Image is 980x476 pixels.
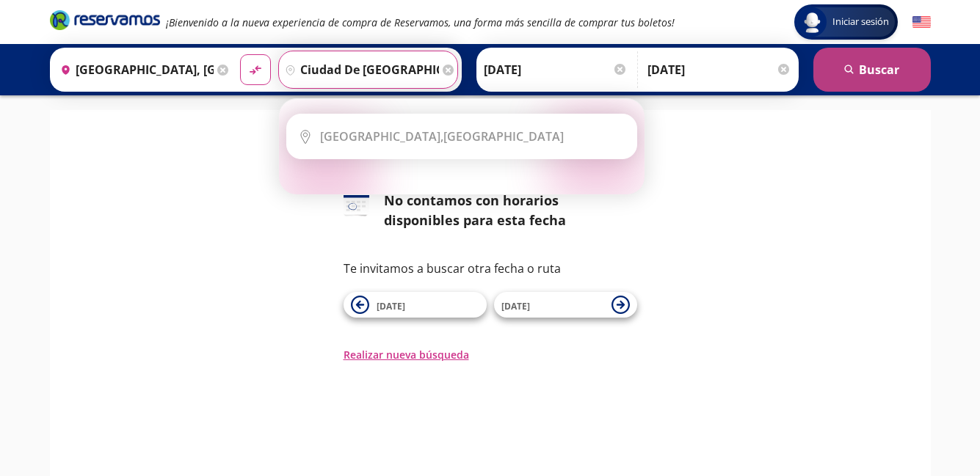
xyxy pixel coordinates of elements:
em: ¡Bienvenido a la nueva experiencia de compra de Reservamos, una forma más sencilla de comprar tus... [166,15,675,29]
input: Buscar Origen [54,51,214,88]
button: [DATE] [344,292,487,318]
input: Opcional [647,51,791,88]
input: Elegir Fecha [484,51,628,88]
span: Iniciar sesión [827,15,895,29]
a: Brand Logo [50,9,160,35]
i: Brand Logo [50,9,160,31]
b: [GEOGRAPHIC_DATA], [320,128,443,144]
input: Buscar Destino [279,51,439,88]
button: English [912,13,931,32]
span: [DATE] [377,300,405,312]
span: [DATE] [501,300,530,312]
p: Te invitamos a buscar otra fecha o ruta [344,260,637,277]
div: [GEOGRAPHIC_DATA] [320,128,564,144]
button: Realizar nueva búsqueda [344,347,469,362]
button: Buscar [813,48,931,92]
div: No contamos con horarios disponibles para esta fecha [384,191,637,230]
button: [DATE] [494,292,637,318]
